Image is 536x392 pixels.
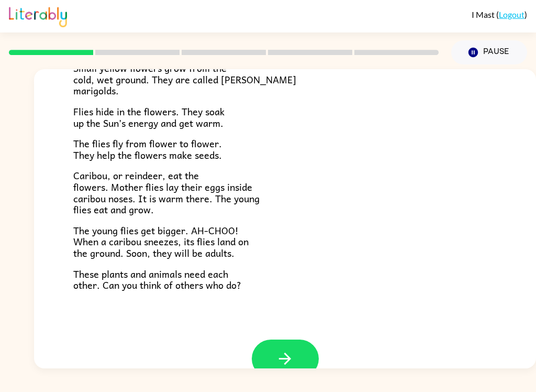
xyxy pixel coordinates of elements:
span: I Mast [472,9,496,19]
button: Pause [451,40,527,64]
img: Literably [9,4,67,27]
span: The flies fly from flower to flower. They help the flowers make seeds. [73,136,222,162]
span: Flies hide in the flowers. They soak up the Sun’s energy and get warm. [73,104,225,130]
span: Caribou, or reindeer, eat the flowers. Mother flies lay their eggs inside caribou noses. It is wa... [73,168,260,217]
div: ( ) [472,9,527,19]
span: These plants and animals need each other. Can you think of others who do? [73,266,241,293]
span: The young flies get bigger. AH-CHOO! When a caribou sneezes, its flies land on the ground. Soon, ... [73,223,249,260]
a: Logout [499,9,524,19]
span: Small yellow flowers grow from the cold, wet ground. They are called [PERSON_NAME] marigolds. [73,60,296,98]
